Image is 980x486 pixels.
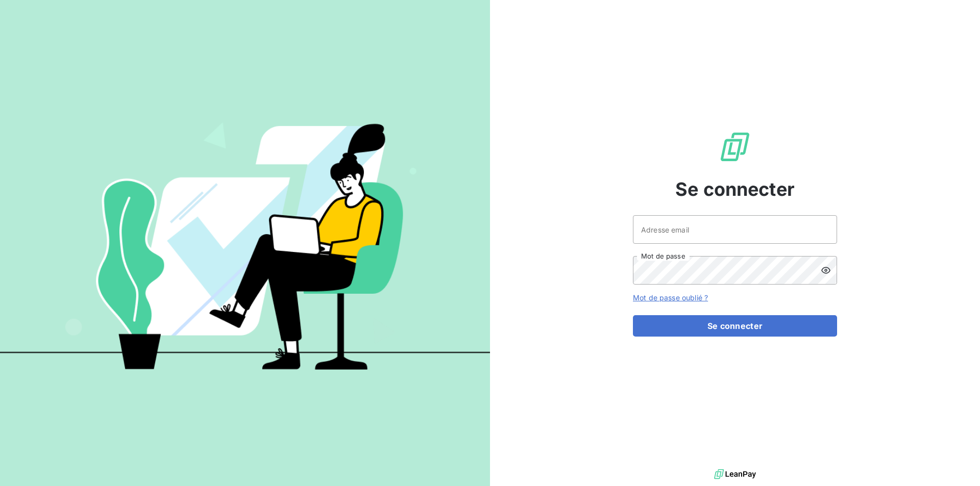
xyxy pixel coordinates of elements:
[633,215,837,244] input: placeholder
[675,175,795,203] span: Se connecter
[633,315,837,337] button: Se connecter
[719,131,751,163] img: Logo LeanPay
[714,467,756,482] img: logo
[633,293,708,302] a: Mot de passe oublié ?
